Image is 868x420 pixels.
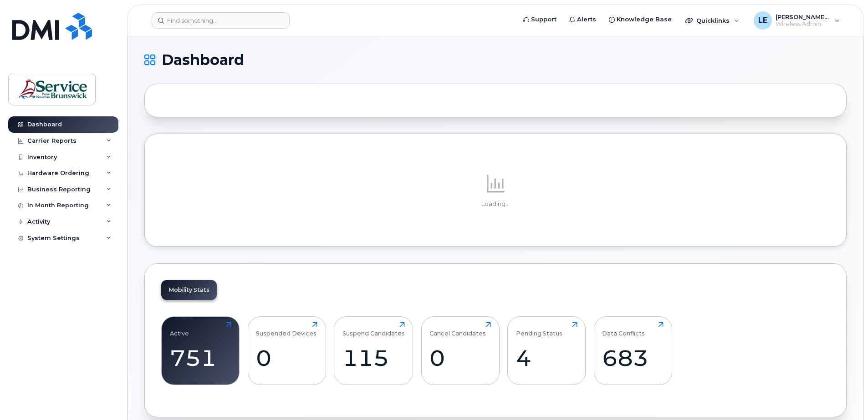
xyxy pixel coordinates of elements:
div: Data Conflicts [602,322,645,337]
div: 115 [342,345,405,371]
div: Suspend Candidates [342,322,405,337]
div: 0 [256,345,317,371]
div: Cancel Candidates [429,322,486,337]
a: Data Conflicts683 [602,322,664,380]
a: Cancel Candidates0 [429,322,491,380]
div: 0 [429,345,491,371]
div: Active [170,322,189,337]
div: 4 [516,345,577,371]
p: Loading... [161,200,830,208]
div: Pending Status [516,322,562,337]
span: Dashboard [162,53,244,67]
div: 751 [170,345,231,371]
a: Suspended Devices0 [256,322,317,380]
a: Pending Status4 [516,322,577,380]
a: Active751 [170,322,231,380]
a: Suspend Candidates115 [342,322,405,380]
div: Suspended Devices [256,322,317,337]
div: 683 [602,345,664,371]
